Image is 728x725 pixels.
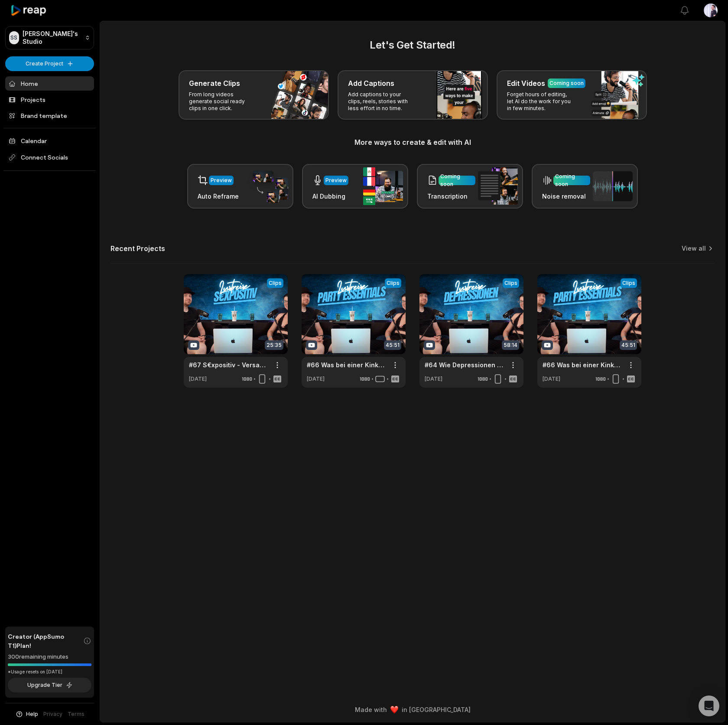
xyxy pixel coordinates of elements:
[5,92,94,107] a: Projects
[5,76,94,91] a: Home
[363,167,403,205] img: ai_dubbing.png
[189,78,240,88] h3: Generate Clips
[189,360,269,369] a: #67 S€xpositiv - Versaut oder ganz normal?!
[110,137,715,147] h3: More ways to create & edit with AI
[5,108,94,123] a: Brand template
[248,170,288,203] img: auto_reframe.png
[425,360,504,369] a: #64 Wie Depressionen und ADHS unser Leben beeinflussen | Mentale Gesundheit
[5,150,94,165] span: Connect Socials
[682,244,706,253] a: View all
[427,192,475,201] h3: Transcription
[5,134,94,148] a: Calendar
[555,173,588,188] div: Coming soon
[549,79,584,87] div: Coming soon
[478,167,518,205] img: transcription.png
[68,710,84,718] a: Terms
[593,171,633,201] img: noise_removal.png
[26,710,38,718] span: Help
[390,706,398,714] img: heart emoji
[8,632,83,650] span: Creator (AppSumo T1) Plan!
[348,78,394,88] h3: Add Captions
[348,91,415,112] p: Add captions to your clips, reels, stories with less effort in no time.
[15,710,38,718] button: Help
[5,56,94,71] button: Create Project
[110,244,165,253] h2: Recent Projects
[198,192,239,201] h3: Auto Reframe
[543,360,622,369] a: #66 Was bei einer Kinky Party nicht fehlen darf | Whats in our Bag Flowers & Bees Edition
[23,30,81,46] p: [PERSON_NAME]'s Studio
[542,192,590,201] h3: Noise removal
[211,176,232,184] div: Preview
[8,669,91,675] div: *Usage resets on [DATE]
[110,37,715,53] h2: Let's Get Started!
[108,705,717,714] div: Made with in [GEOGRAPHIC_DATA]
[189,91,256,112] p: From long videos generate social ready clips in one click.
[43,710,62,718] a: Privacy
[325,176,347,184] div: Preview
[440,173,474,188] div: Coming soon
[8,678,91,692] button: Upgrade Tier
[507,78,545,88] h3: Edit Videos
[9,31,19,44] div: SS
[507,91,574,112] p: Forget hours of editing, let AI do the work for you in few minutes.
[8,653,91,661] div: 300 remaining minutes
[307,360,387,369] a: #66 Was bei einer Kinky Party nicht fehlen darf | Whats in our Bag Flowers & Bees Edition
[699,696,719,716] div: Open Intercom Messenger
[312,192,348,201] h3: AI Dubbing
